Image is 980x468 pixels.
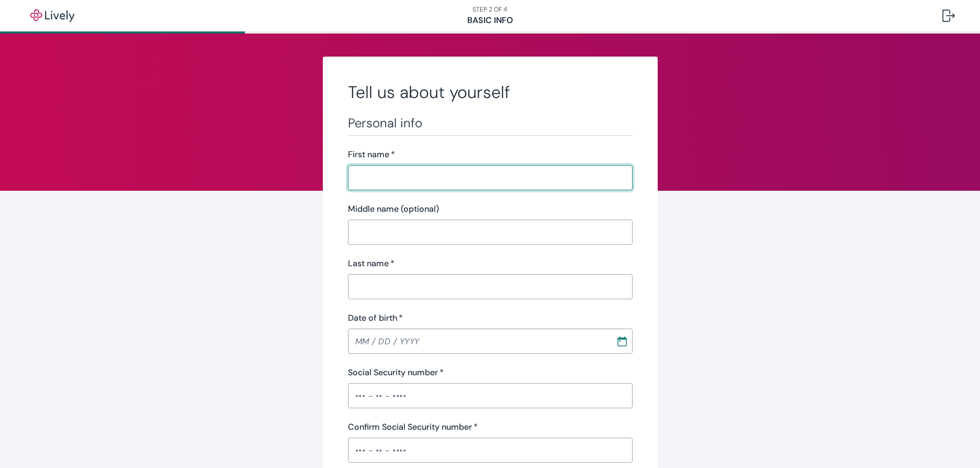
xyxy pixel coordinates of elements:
label: Confirm Social Security number [348,421,478,433]
img: Lively [23,9,82,22]
svg: Calendar [617,336,627,346]
button: Log out [934,3,963,28]
input: ••• - •• - •••• [348,385,633,406]
input: MM / DD / YYYY [348,331,609,352]
button: Choose date [613,332,632,351]
label: Middle name (optional) [348,203,439,215]
input: ••• - •• - •••• [348,440,633,461]
label: Social Security number [348,366,444,379]
h2: Tell us about yourself [348,82,633,103]
label: Last name [348,257,395,270]
h3: Personal info [348,115,633,131]
label: Date of birth [348,312,403,324]
label: First name [348,148,395,161]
